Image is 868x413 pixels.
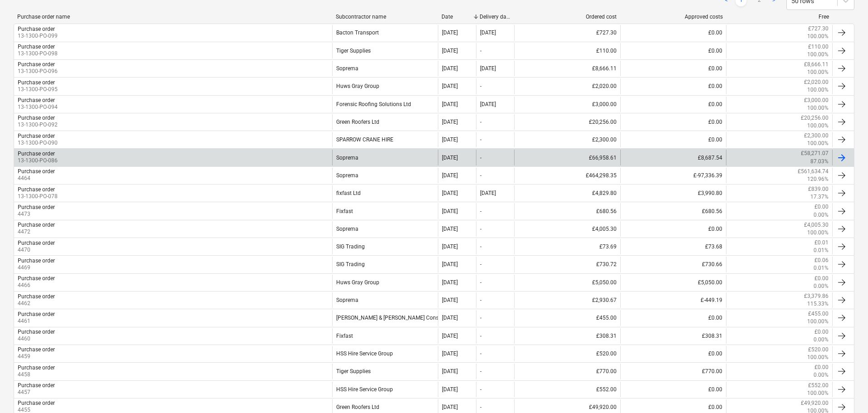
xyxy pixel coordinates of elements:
p: £520.00 [808,346,829,354]
div: [DATE] [442,29,458,36]
div: £5,050.00 [620,275,726,290]
p: £0.00 [814,275,829,282]
p: £4,005.30 [804,221,829,229]
div: £0.00 [620,78,726,94]
div: £730.72 [514,257,620,272]
p: 13-1300-PO-078 [18,193,58,200]
div: [DATE] [442,404,458,410]
div: Purchase order [18,258,55,264]
div: - [480,208,481,214]
div: Soprema [332,61,438,76]
div: £680.56 [514,203,620,219]
p: 13-1300-PO-086 [18,157,58,165]
div: Date [441,14,472,20]
p: 100.00% [807,104,829,112]
p: £561,634.74 [798,168,829,175]
p: 4472 [18,228,55,236]
div: £3,990.80 [620,185,726,201]
div: [DATE] [442,279,458,286]
div: £770.00 [514,364,620,379]
p: 4469 [18,264,55,272]
p: 100.00% [807,33,829,40]
p: 0.00% [814,211,829,219]
p: 4473 [18,210,55,218]
p: 4458 [18,371,55,379]
p: 120.96% [807,175,829,183]
p: 0.00% [814,371,829,379]
div: £73.68 [620,239,726,254]
div: £110.00 [514,43,620,58]
div: £20,256.00 [514,114,620,130]
div: Tiger Supplies [332,43,438,58]
div: £308.31 [514,328,620,344]
div: - [480,243,481,250]
div: £0.00 [620,132,726,147]
div: Purchase order [18,168,55,175]
div: [DATE] [442,368,458,374]
p: £2,020.00 [804,78,829,86]
div: Purchase order [18,329,55,335]
div: Green Roofers Ltd [332,114,438,130]
p: £0.06 [814,257,829,264]
div: £4,005.30 [514,221,620,237]
div: £3,000.00 [514,97,620,112]
div: Purchase order [18,61,55,68]
div: £-449.19 [620,292,726,308]
div: fixfast Ltd [332,185,438,201]
div: Fixfast [332,328,438,344]
div: - [480,83,481,89]
iframe: Chat Widget [823,369,868,413]
div: Purchase order [18,44,55,50]
div: [DATE] [442,65,458,72]
p: 100.00% [807,68,829,76]
div: [DATE] [442,243,458,250]
div: £4,829.80 [514,185,620,201]
div: Purchase order [18,364,55,371]
div: £8,666.11 [514,61,620,76]
p: 100.00% [807,51,829,58]
div: Delivery date [480,14,510,20]
div: Purchase order [18,204,55,210]
p: 13-1300-PO-096 [18,68,58,75]
div: Purchase order [18,346,55,353]
div: Purchase order [18,133,55,139]
div: [DATE] [442,315,458,321]
div: Huws Gray Group [332,78,438,94]
div: £0.00 [620,346,726,361]
p: 100.00% [807,229,829,237]
p: £727.30 [808,25,829,33]
div: £73.69 [514,239,620,254]
div: £552.00 [514,382,620,397]
div: - [480,261,481,267]
div: HSS Hire Service Group [332,346,438,361]
div: Purchase order [18,97,55,103]
p: 100.00% [807,140,829,147]
div: - [480,226,481,232]
div: £0.00 [620,97,726,112]
div: Purchase order [18,400,55,406]
div: £-97,336.39 [620,168,726,183]
div: Huws Gray Group [332,275,438,290]
div: £0.00 [620,310,726,326]
div: Tiger Supplies [332,364,438,379]
div: Purchase order [18,293,55,300]
div: £727.30 [514,25,620,40]
p: 0.01% [814,247,829,254]
p: 100.00% [807,318,829,326]
div: - [480,404,481,410]
div: Soprema [332,221,438,237]
p: £20,256.00 [801,114,829,122]
div: - [480,368,481,374]
p: 13-1300-PO-092 [18,121,58,129]
div: - [480,155,481,161]
p: 4464 [18,175,55,182]
p: £0.00 [814,203,829,211]
div: Purchase order [18,115,55,121]
div: HSS Hire Service Group [332,382,438,397]
p: 13-1300-PO-090 [18,139,58,147]
div: [DATE] [442,48,458,54]
div: Purchase order [18,382,55,389]
p: £2,300.00 [804,132,829,140]
p: 13-1300-PO-099 [18,32,58,40]
div: - [480,350,481,357]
